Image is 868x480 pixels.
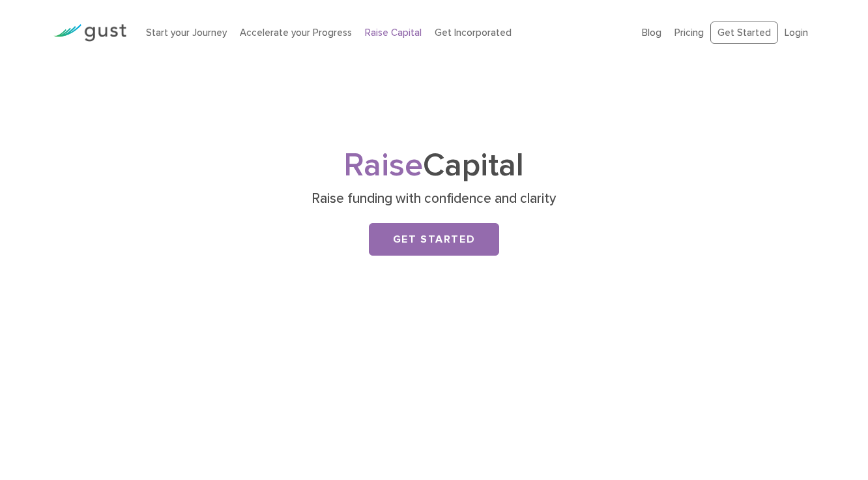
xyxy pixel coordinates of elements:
[240,27,352,38] a: Accelerate your Progress
[785,27,808,38] a: Login
[674,27,704,38] a: Pricing
[177,151,691,181] h1: Capital
[435,27,512,38] a: Get Incorporated
[710,22,778,44] a: Get Started
[181,190,686,208] p: Raise funding with confidence and clarity
[146,27,227,38] a: Start your Journey
[365,27,422,38] a: Raise Capital
[53,24,126,42] img: Gust Logo
[343,146,423,185] span: Raise
[642,27,661,38] a: Blog
[369,223,499,256] a: Get Started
